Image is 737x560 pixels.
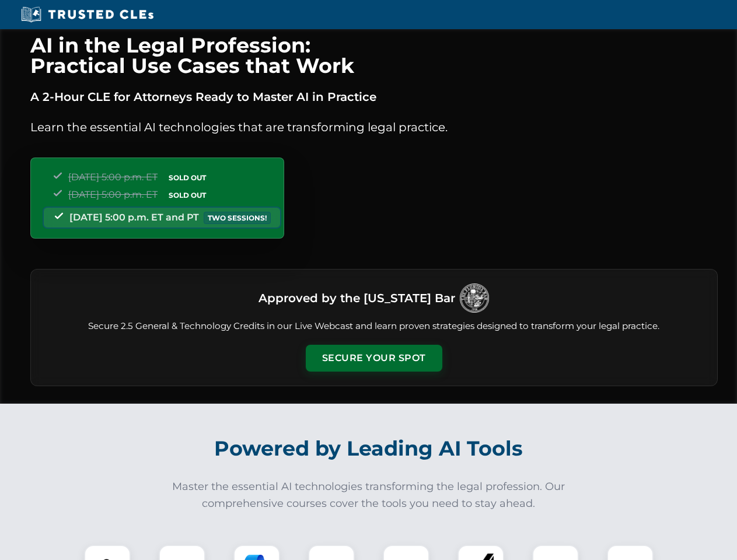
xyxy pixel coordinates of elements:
img: Logo [460,283,489,313]
h1: AI in the Legal Profession: Practical Use Cases that Work [30,35,718,76]
span: SOLD OUT [165,171,210,184]
h2: Powered by Leading AI Tools [46,428,692,469]
span: [DATE] 5:00 p.m. ET [68,171,158,183]
img: Trusted CLEs [18,6,157,23]
span: [DATE] 5:00 p.m. ET [68,189,158,200]
p: Secure 2.5 General & Technology Credits in our Live Webcast and learn proven strategies designed ... [45,320,703,333]
h3: Approved by the [US_STATE] Bar [259,288,455,309]
span: SOLD OUT [165,189,210,201]
p: Master the essential AI technologies transforming the legal profession. Our comprehensive courses... [165,478,573,512]
p: Learn the essential AI technologies that are transforming legal practice. [30,118,718,136]
p: A 2-Hour CLE for Attorneys Ready to Master AI in Practice [30,87,718,106]
button: Secure Your Spot [306,345,442,372]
